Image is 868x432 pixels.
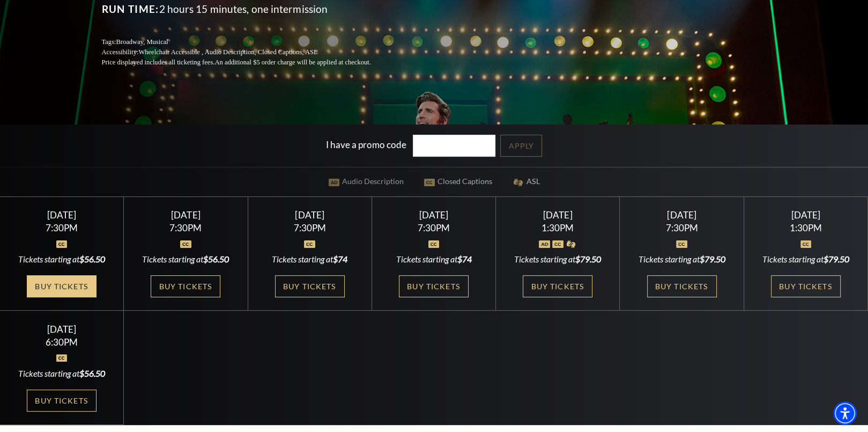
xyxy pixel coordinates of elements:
[13,209,111,221] div: [DATE]
[261,253,359,265] div: Tickets starting at
[137,253,235,265] div: Tickets starting at
[824,254,849,264] span: $79.50
[137,223,235,232] div: 7:30PM
[333,254,347,264] span: $74
[399,275,469,297] a: Buy Tickets
[261,223,359,232] div: 7:30PM
[79,254,105,264] span: $56.50
[509,223,607,232] div: 1:30PM
[102,1,397,18] p: 2 hours 15 minutes, one intermission
[27,275,97,297] a: Buy Tickets
[833,401,857,425] div: Accessibility Menu
[13,253,111,265] div: Tickets starting at
[509,253,607,265] div: Tickets starting at
[102,47,397,57] p: Accessibility:
[326,139,406,150] label: I have a promo code
[13,223,111,232] div: 7:30PM
[79,368,105,378] span: $56.50
[151,275,220,297] a: Buy Tickets
[523,275,592,297] a: Buy Tickets
[203,254,229,264] span: $56.50
[385,253,483,265] div: Tickets starting at
[102,37,397,47] p: Tags:
[756,223,855,232] div: 1:30PM
[385,223,483,232] div: 7:30PM
[261,209,359,221] div: [DATE]
[633,209,731,221] div: [DATE]
[575,254,601,264] span: $79.50
[275,275,345,297] a: Buy Tickets
[102,57,397,68] p: Price displayed includes all ticketing fees.
[756,209,855,221] div: [DATE]
[116,38,168,46] span: Broadway, Musical
[700,254,725,264] span: $79.50
[13,324,111,335] div: [DATE]
[771,275,841,297] a: Buy Tickets
[633,253,731,265] div: Tickets starting at
[385,209,483,221] div: [DATE]
[214,58,370,66] span: An additional $5 order charge will be applied at checkout.
[633,223,731,232] div: 7:30PM
[457,254,471,264] span: $74
[137,209,235,221] div: [DATE]
[138,48,317,56] span: Wheelchair Accessible , Audio Description, Closed Captions, ASL
[647,275,717,297] a: Buy Tickets
[509,209,607,221] div: [DATE]
[27,390,97,412] a: Buy Tickets
[13,338,111,347] div: 6:30PM
[13,368,111,379] div: Tickets starting at
[102,3,159,15] span: Run Time:
[756,253,855,265] div: Tickets starting at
